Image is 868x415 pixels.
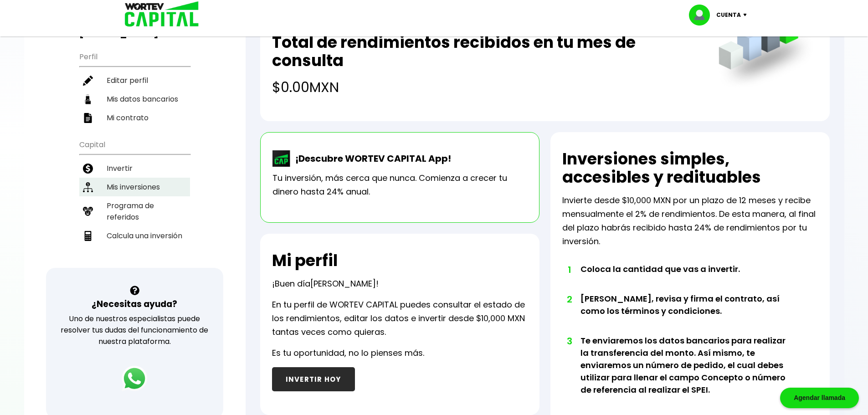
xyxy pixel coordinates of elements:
[562,150,818,186] h2: Inversiones simples, accesibles y redituables
[79,16,190,39] h3: Buen día,
[83,94,93,104] img: datos-icon.10cf9172.svg
[272,77,700,97] h4: $0.00 MXN
[92,297,177,311] h3: ¿Necesitas ayuda?
[83,76,93,86] img: editar-icon.952d3147.svg
[272,367,355,391] button: INVERTIR HOY
[79,71,190,90] a: Editar perfil
[272,277,379,291] p: ¡Buen día !
[272,346,424,360] p: Es tu oportunidad, no lo pienses más.
[272,33,700,70] h2: Total de rendimientos recibidos en tu mes de consulta
[122,366,147,391] img: logos_whatsapp-icon.242b2217.svg
[79,46,190,127] ul: Perfil
[272,171,527,199] p: Tu inversión, más cerca que nunca. Comienza a crecer tu dinero hasta 24% anual.
[780,388,859,408] div: Agendar llamada
[567,263,571,277] span: 1
[79,196,190,226] a: Programa de referidos
[741,14,753,16] img: icon-down
[580,292,792,334] li: [PERSON_NAME], revisa y firma el contrato, así como los términos y condiciones.
[272,298,528,339] p: En tu perfil de WORTEV CAPITAL puedes consultar el estado de los rendimientos, editar los datos e...
[567,334,571,348] span: 3
[83,113,93,123] img: contrato-icon.f2db500c.svg
[580,263,792,292] li: Coloca la cantidad que vas a invertir.
[58,313,211,347] p: Uno de nuestros especialistas puede resolver tus dudas del funcionamiento de nuestra plataforma.
[79,90,190,108] a: Mis datos bancarios
[83,231,93,241] img: calculadora-icon.17d418c4.svg
[79,159,190,178] a: Invertir
[310,278,376,289] span: [PERSON_NAME]
[580,334,792,413] li: Te enviaremos los datos bancarios para realizar la transferencia del monto. Así mismo, te enviare...
[272,251,338,270] h2: Mi perfil
[291,152,451,165] p: ¡Descubre WORTEV CAPITAL App!
[79,108,190,127] a: Mi contrato
[567,292,571,306] span: 2
[83,206,93,216] img: recomiendanos-icon.9b8e9327.svg
[562,194,818,248] p: Invierte desde $10,000 MXN por un plazo de 12 meses y recibe mensualmente el 2% de rendimientos. ...
[79,134,190,268] ul: Capital
[79,178,190,196] a: Mis inversiones
[716,8,741,22] p: Cuenta
[79,226,190,245] a: Calcula una inversión
[272,150,291,167] img: wortev-capital-app-icon
[83,164,93,174] img: invertir-icon.b3b967d7.svg
[689,5,716,26] img: profile-image
[83,182,93,192] img: inversiones-icon.6695dc30.svg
